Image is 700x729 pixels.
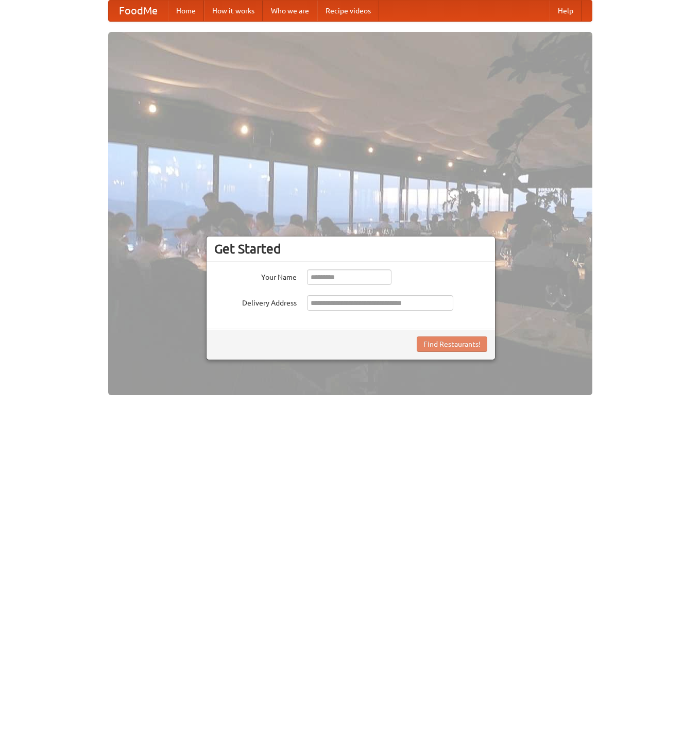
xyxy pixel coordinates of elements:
[550,1,582,21] a: Help
[204,1,263,21] a: How it works
[263,1,317,21] a: Who we are
[417,336,487,352] button: Find Restaurants!
[317,1,379,21] a: Recipe videos
[168,1,204,21] a: Home
[109,1,168,21] a: FoodMe
[214,241,487,257] h3: Get Started
[214,295,297,308] label: Delivery Address
[214,269,297,282] label: Your Name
